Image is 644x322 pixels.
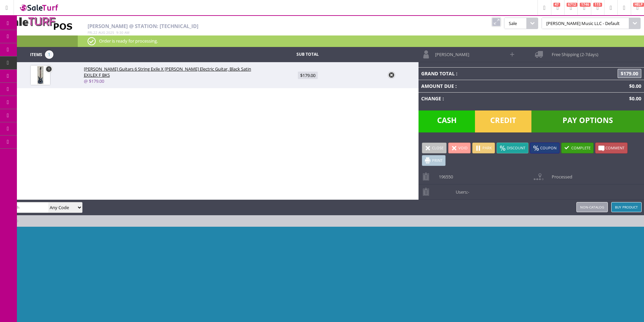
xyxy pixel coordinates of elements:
[472,143,495,153] a: Park
[531,110,644,132] span: Pay Options
[419,110,475,132] span: Cash
[567,3,577,7] span: 6712
[530,143,559,153] a: Coupon
[88,23,410,29] h2: [PERSON_NAME] @ Station: [TECHNICAL_ID]
[98,30,105,35] span: Aug
[618,69,641,78] span: $179.00
[251,50,364,59] td: Sub Total
[84,66,251,78] span: [PERSON_NAME] Guitars 6 String Exile X [PERSON_NAME] Electric Guitar, Black Satin EXILEX F BKS
[452,184,469,195] span: Users:
[88,30,129,35] span: , :
[45,66,52,73] a: 1
[548,47,598,57] span: Free Shipping (2-7days)
[93,30,97,35] span: 22
[45,50,53,59] span: 1
[419,67,548,80] td: Grand Total :
[611,202,642,212] a: Buy Product
[448,143,471,153] a: Void
[124,30,129,35] span: am
[633,3,644,7] span: HELP
[422,143,447,153] a: Close
[298,72,318,79] span: $179.00
[84,78,104,84] a: @ $179.00
[580,3,591,7] span: 1746
[88,30,92,35] span: Fri
[419,92,548,105] td: Change :
[468,189,469,195] span: -
[435,169,453,180] span: 196550
[605,145,624,150] span: Comment
[432,47,469,57] span: [PERSON_NAME]
[626,95,641,102] span: $0.00
[19,3,59,12] img: SaleTurf
[553,3,560,7] span: 47
[3,202,48,212] input: Search
[88,37,635,45] p: Order is ready for processing.
[497,143,528,153] a: Discount
[548,169,572,180] span: Processed
[419,80,548,92] td: Amount Due :
[561,143,594,153] a: Complete
[576,202,608,212] a: Non-catalog
[542,18,629,29] span: [PERSON_NAME] Music LLC - Default
[30,50,42,58] span: Items
[106,30,114,35] span: 2025
[116,30,118,35] span: 9
[475,110,531,132] span: Credit
[626,83,641,89] span: $0.00
[119,30,123,35] span: 30
[422,155,446,166] a: Print
[504,18,526,29] span: Sale
[593,3,602,7] span: 115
